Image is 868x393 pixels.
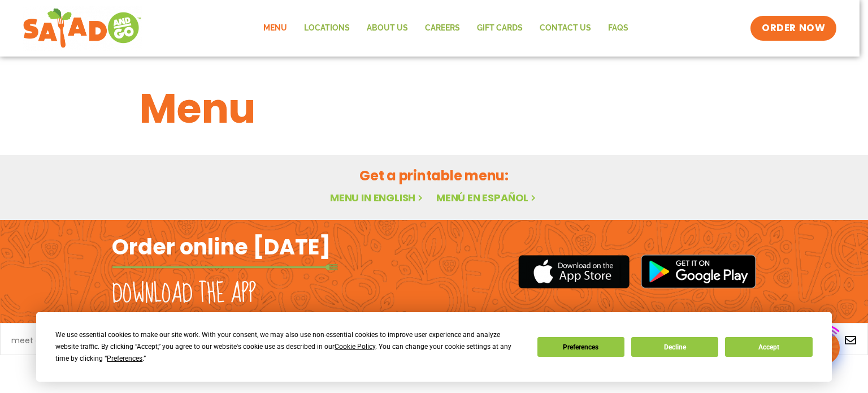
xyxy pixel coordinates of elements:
span: Cookie Policy [335,343,375,351]
button: Accept [725,337,812,357]
a: Contact Us [531,15,600,41]
a: About Us [358,15,416,41]
h2: Order online [DATE] [112,233,331,261]
span: Preferences [107,355,142,362]
button: Decline [631,337,718,357]
nav: Menu [255,15,637,41]
a: meet chef [PERSON_NAME] [11,336,119,344]
a: ORDER NOW [750,16,836,41]
a: Menu in English [330,191,425,205]
a: Menú en español [436,191,538,205]
a: Careers [416,15,468,41]
div: Cookie Consent Prompt [36,312,832,382]
h1: Menu [140,78,728,139]
h2: Get a printable menu: [140,166,728,185]
button: Preferences [537,337,624,357]
img: fork [112,264,338,270]
img: appstore [518,253,630,290]
a: GIFT CARDS [468,15,531,41]
div: We use essential cookies to make our site work. With your consent, we may also use non-essential ... [55,329,523,365]
img: new-SAG-logo-768×292 [23,6,142,51]
a: FAQs [600,15,637,41]
h2: Download the app [112,278,256,310]
a: Menu [255,15,296,41]
a: Locations [296,15,358,41]
img: google_play [641,254,756,288]
span: ORDER NOW [762,21,825,35]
